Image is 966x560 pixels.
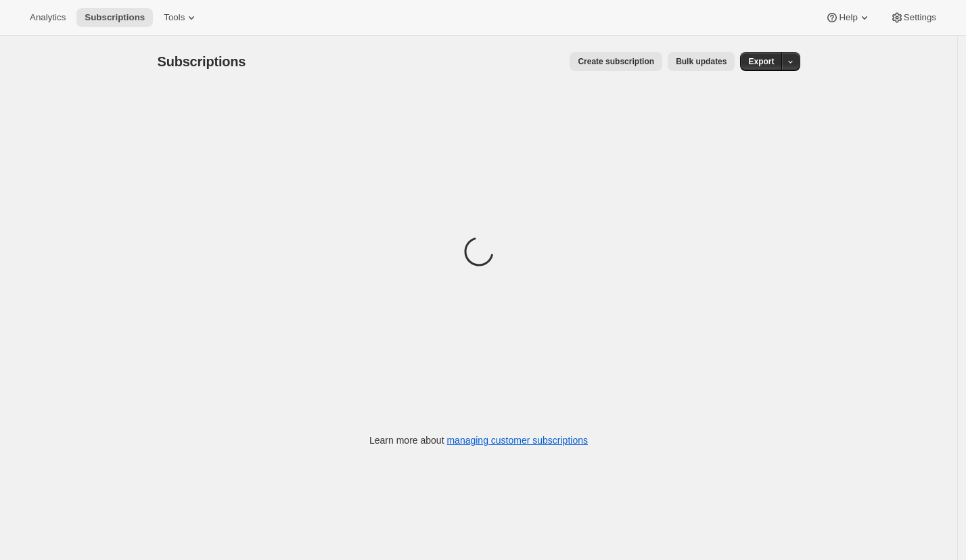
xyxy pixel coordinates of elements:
span: Subscriptions [85,12,145,23]
span: Export [748,56,774,67]
span: Subscriptions [158,54,246,69]
button: Export [740,52,782,71]
button: Help [817,8,879,27]
span: Help [839,12,857,23]
button: Bulk updates [668,52,735,71]
button: Create subscription [570,52,662,71]
button: Tools [156,8,206,27]
p: Learn more about [369,434,588,447]
button: Analytics [22,8,74,27]
span: Analytics [30,12,66,23]
span: Tools [164,12,185,23]
button: Settings [882,8,944,27]
button: Subscriptions [76,8,153,27]
span: Bulk updates [676,56,727,67]
span: Create subscription [578,56,654,67]
span: Settings [904,12,936,23]
a: managing customer subscriptions [446,435,588,446]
